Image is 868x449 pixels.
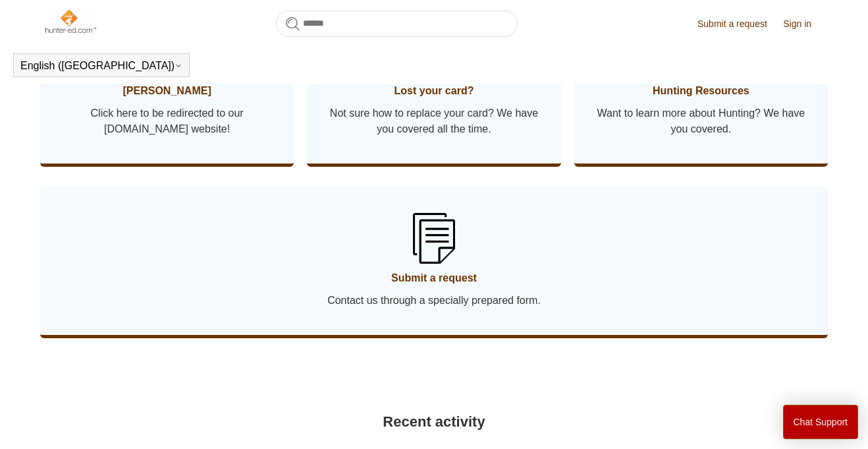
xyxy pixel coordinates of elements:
a: Hunting Resources Want to learn more about Hunting? We have you covered. [574,8,828,164]
h2: Recent activity [43,411,825,433]
button: English ([GEOGRAPHIC_DATA]) [20,60,182,72]
img: 01HZPCYSSKB2GCFG1V3YA1JVB9 [413,213,455,264]
span: Submit a request [60,270,808,286]
span: Hunting Resources [594,83,808,99]
span: [PERSON_NAME] [60,83,274,99]
input: Search [276,11,518,37]
span: Want to learn more about Hunting? We have you covered. [594,105,808,137]
a: Lost your card? Not sure how to replace your card? We have you covered all the time. [307,8,560,164]
a: [PERSON_NAME] Click here to be redirected to our [DOMAIN_NAME] website! [40,8,294,164]
img: Hunter-Ed Help Center home page [43,8,97,34]
span: Not sure how to replace your card? We have you covered all the time. [327,105,541,137]
a: Submit a request [697,17,780,31]
a: Sign in [783,17,825,31]
span: Click here to be redirected to our [DOMAIN_NAME] website! [60,105,274,137]
button: Chat Support [783,405,859,439]
span: Contact us through a specially prepared form. [60,293,808,309]
span: Lost your card? [327,83,541,99]
a: Submit a request Contact us through a specially prepared form. [40,187,828,335]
